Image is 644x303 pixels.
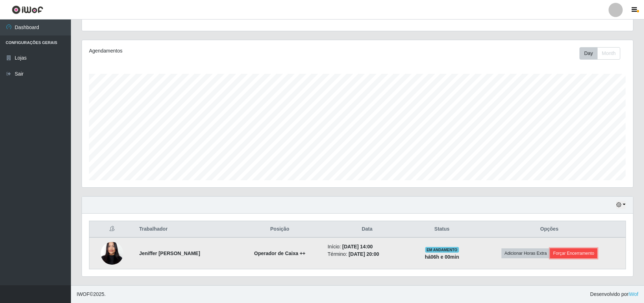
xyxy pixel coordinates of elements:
img: CoreUI Logo [12,5,43,14]
strong: Jeniffer [PERSON_NAME] [139,250,200,256]
time: [DATE] 14:00 [342,244,373,249]
div: Toolbar with button groups [579,47,626,60]
strong: há 06 h e 00 min [425,254,459,260]
th: Posição [236,221,323,238]
button: Month [597,47,620,60]
button: Day [579,47,598,60]
img: 1724686435024.jpeg [101,229,123,278]
span: IWOF [77,291,90,297]
span: EM ANDAMENTO [425,247,459,253]
li: Término: [328,250,407,258]
a: iWof [628,291,638,297]
th: Opções [473,221,626,238]
span: Desenvolvido por [590,291,638,298]
span: © 2025 . [77,291,106,298]
th: Data [323,221,411,238]
time: [DATE] 20:00 [349,251,379,257]
th: Status [411,221,473,238]
button: Forçar Encerramento [550,248,598,258]
div: First group [579,47,620,60]
button: Adicionar Horas Extra [501,248,550,258]
strong: Operador de Caixa ++ [254,250,306,256]
li: Início: [328,243,407,250]
div: Agendamentos [89,47,306,55]
th: Trabalhador [135,221,236,238]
